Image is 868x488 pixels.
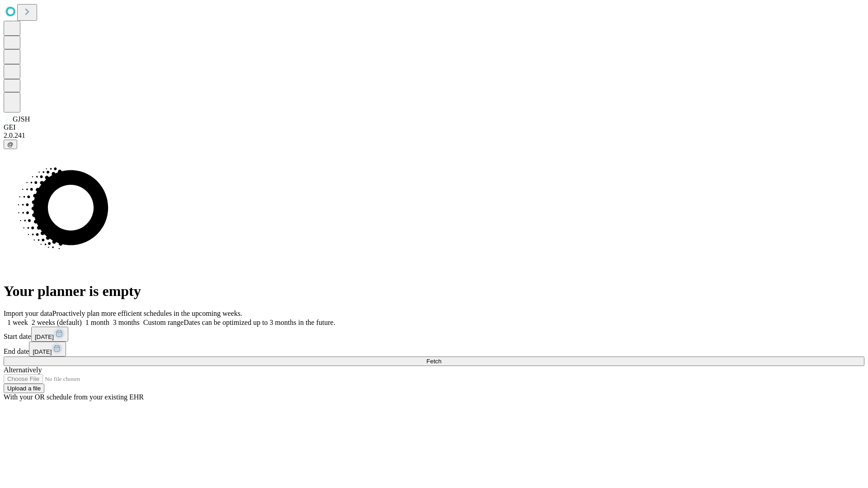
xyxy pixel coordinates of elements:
span: @ [7,141,14,148]
button: [DATE] [29,342,66,357]
span: 1 week [7,319,28,326]
span: Alternatively [4,366,42,374]
h1: Your planner is empty [4,283,864,300]
div: 2.0.241 [4,131,864,140]
span: Custom range [143,319,184,326]
button: [DATE] [31,327,68,342]
span: 3 months [113,319,140,326]
button: @ [4,140,17,149]
span: GJSH [13,115,30,123]
span: Proactively plan more efficient schedules in the upcoming weeks. [52,310,242,317]
span: 2 weeks (default) [32,319,82,326]
span: Fetch [426,358,441,365]
span: With your OR schedule from your existing EHR [4,393,144,401]
button: Fetch [4,357,864,366]
button: Upload a file [4,384,44,393]
span: 1 month [85,319,109,326]
div: End date [4,342,864,357]
div: GEI [4,123,864,131]
span: Dates can be optimized up to 3 months in the future. [184,319,335,326]
span: Import your data [4,310,52,317]
div: Start date [4,327,864,342]
span: [DATE] [35,333,54,340]
span: [DATE] [33,348,52,355]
